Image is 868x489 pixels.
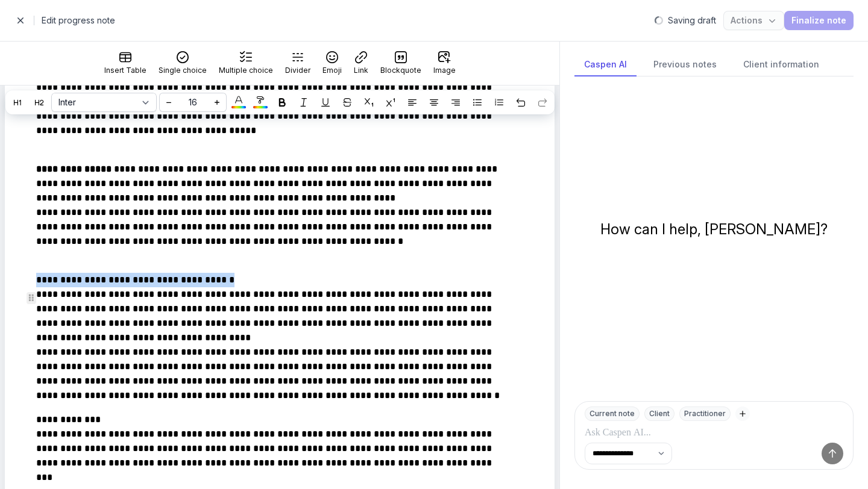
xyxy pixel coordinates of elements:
[495,101,496,104] text: 2
[679,406,731,421] div: Practitioner
[354,66,368,75] div: Link
[731,13,777,28] span: Actions
[644,54,726,76] div: Previous notes
[585,406,640,421] div: Current note
[159,66,207,75] div: Single choice
[723,11,784,30] button: Actions
[668,14,716,26] div: Saving draft
[219,66,273,75] div: Multiple choice
[734,54,829,76] div: Client information
[285,66,310,75] div: Divider
[784,11,854,30] button: Finalize note
[433,66,456,75] div: Image
[99,46,151,80] button: Insert Table
[349,46,373,80] button: Link
[600,220,828,239] div: How can I help, [PERSON_NAME]?
[495,99,496,101] text: 1
[644,406,675,421] div: Client
[380,66,421,75] div: Blockquote
[42,13,647,28] h2: Edit progress note
[322,66,342,75] div: Emoji
[104,66,146,75] div: Insert Table
[574,54,637,76] div: Caspen AI
[489,93,509,112] button: 123
[791,13,846,28] span: Finalize note
[495,104,496,106] text: 3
